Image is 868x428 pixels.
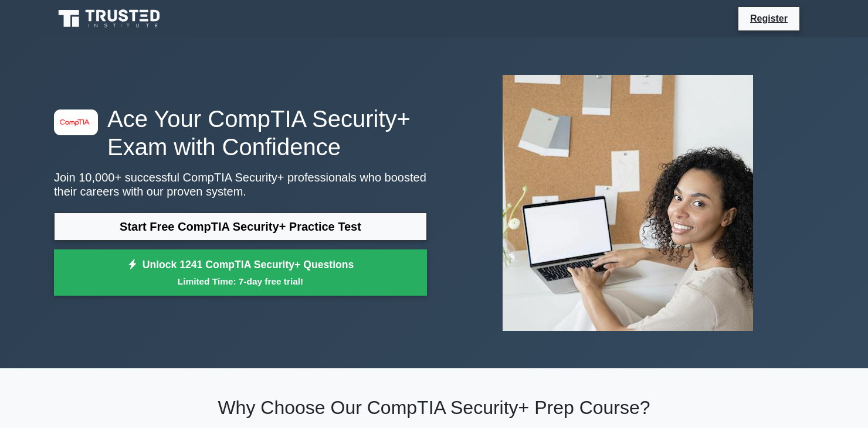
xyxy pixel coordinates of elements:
p: Join 10,000+ successful CompTIA Security+ professionals who boosted their careers with our proven... [54,170,427,198]
small: Limited Time: 7-day free trial! [69,275,412,288]
a: Register [743,11,795,26]
h2: Why Choose Our CompTIA Security+ Prep Course? [54,396,814,419]
a: Unlock 1241 CompTIA Security+ QuestionsLimited Time: 7-day free trial! [54,249,427,296]
a: Start Free CompTIA Security+ Practice Test [54,213,427,241]
h1: Ace Your CompTIA Security+ Exam with Confidence [54,105,427,161]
